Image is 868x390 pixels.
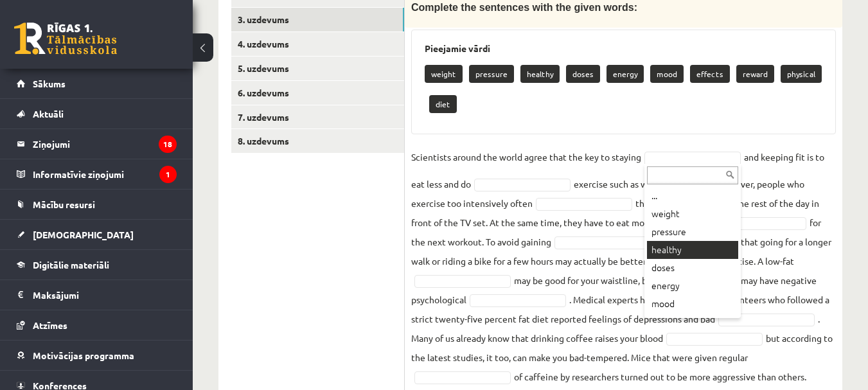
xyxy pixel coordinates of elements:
[647,259,738,277] div: doses
[647,295,738,313] div: mood
[647,223,738,241] div: pressure
[647,313,738,331] div: effects
[647,205,738,223] div: weight
[647,277,738,295] div: energy
[647,241,738,259] div: healthy
[647,187,738,205] div: ...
